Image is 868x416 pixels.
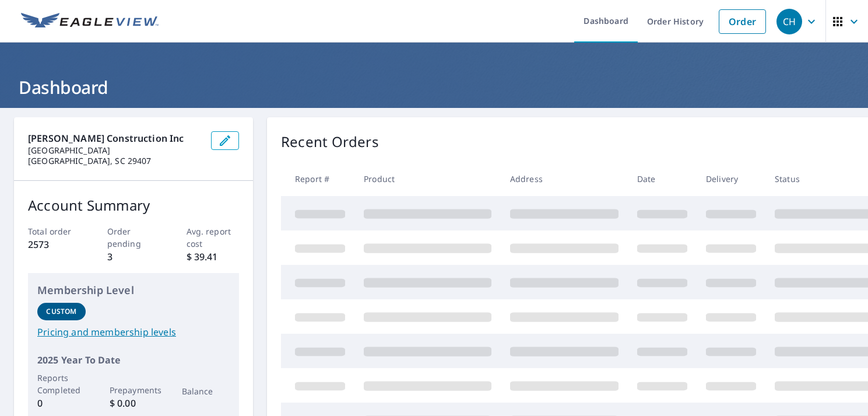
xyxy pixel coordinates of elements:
[107,250,160,264] p: 3
[182,385,230,397] p: Balance
[719,9,766,34] a: Order
[28,195,239,216] p: Account Summary
[28,237,81,251] p: 2573
[28,131,202,145] p: [PERSON_NAME] Construction Inc
[110,396,158,410] p: $ 0.00
[37,353,230,367] p: 2025 Year To Date
[628,162,697,196] th: Date
[776,9,802,34] div: CH
[28,145,202,156] p: [GEOGRAPHIC_DATA]
[37,282,230,298] p: Membership Level
[501,162,628,196] th: Address
[107,225,160,250] p: Order pending
[28,156,202,166] p: [GEOGRAPHIC_DATA], SC 29407
[354,162,501,196] th: Product
[46,306,76,317] p: Custom
[187,250,240,264] p: $ 39.41
[281,162,354,196] th: Report #
[21,13,159,30] img: EV Logo
[187,225,240,250] p: Avg. report cost
[37,372,86,396] p: Reports Completed
[281,131,379,152] p: Recent Orders
[697,162,765,196] th: Delivery
[28,225,81,237] p: Total order
[14,75,854,99] h1: Dashboard
[110,384,158,396] p: Prepayments
[37,396,86,410] p: 0
[37,325,230,339] a: Pricing and membership levels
